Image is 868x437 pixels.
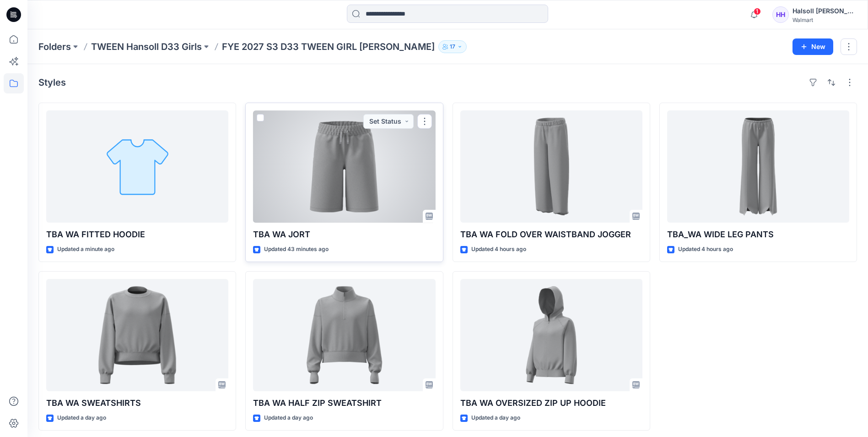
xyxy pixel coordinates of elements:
[264,413,313,423] p: Updated a day ago
[667,110,849,223] a: TBA_WA WIDE LEG PANTS
[460,397,642,410] p: TBA WA OVERSIZED ZIP UP HOODIE
[46,228,228,241] p: TBA WA FITTED HOODIE
[460,228,642,241] p: TBA WA FOLD OVER WAISTBAND JOGGER
[46,279,228,391] a: TBA WA SWEATSHIRTS
[46,110,228,223] a: TBA WA FITTED HOODIE
[450,42,455,52] p: 17
[667,228,849,241] p: TBA_WA WIDE LEG PANTS
[253,279,435,391] a: TBA WA HALF ZIP SWEATSHIRT
[460,279,642,391] a: TBA WA OVERSIZED ZIP UP HOODIE
[253,228,435,241] p: TBA WA JORT
[471,245,526,254] p: Updated 4 hours ago
[264,245,329,254] p: Updated 43 minutes ago
[460,110,642,223] a: TBA WA FOLD OVER WAISTBAND JOGGER
[438,40,467,53] button: 17
[793,16,857,23] div: Walmart
[678,245,733,254] p: Updated 4 hours ago
[793,38,833,55] button: New
[57,413,106,423] p: Updated a day ago
[754,8,761,15] span: 1
[471,413,520,423] p: Updated a day ago
[57,245,114,254] p: Updated a minute ago
[253,110,435,223] a: TBA WA JORT
[253,397,435,410] p: TBA WA HALF ZIP SWEATSHIRT
[222,40,435,53] p: FYE 2027 S3 D33 TWEEN GIRL [PERSON_NAME]
[91,40,202,53] a: TWEEN Hansoll D33 Girls
[772,6,789,23] div: HH
[38,77,66,88] h4: Styles
[46,397,228,410] p: TBA WA SWEATSHIRTS
[793,5,857,16] div: Halsoll [PERSON_NAME] Girls Design Team
[38,40,71,53] a: Folders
